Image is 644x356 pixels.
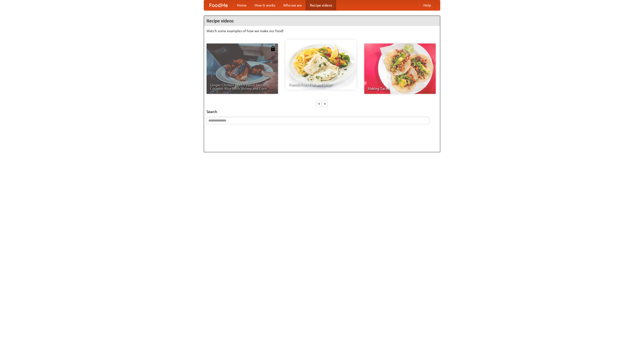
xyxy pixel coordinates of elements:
p: Watch some examples of how we make our food! [207,28,437,33]
h4: Recipe videos [204,16,440,26]
a: Recipe videos [306,0,336,10]
a: Who we are [279,0,306,10]
div: « [317,100,321,107]
h5: Search [207,109,437,114]
img: 483408.png [270,46,275,51]
a: Home [233,0,251,10]
div: » [323,100,327,107]
span: French Fries Fish and Chips [289,83,353,86]
a: FoodMe [204,0,233,10]
a: Help [419,0,435,10]
a: How it works [251,0,279,10]
a: Making Tacos [364,44,436,94]
a: French Fries Fish and Chips [285,39,357,90]
span: Making Tacos [368,87,432,90]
